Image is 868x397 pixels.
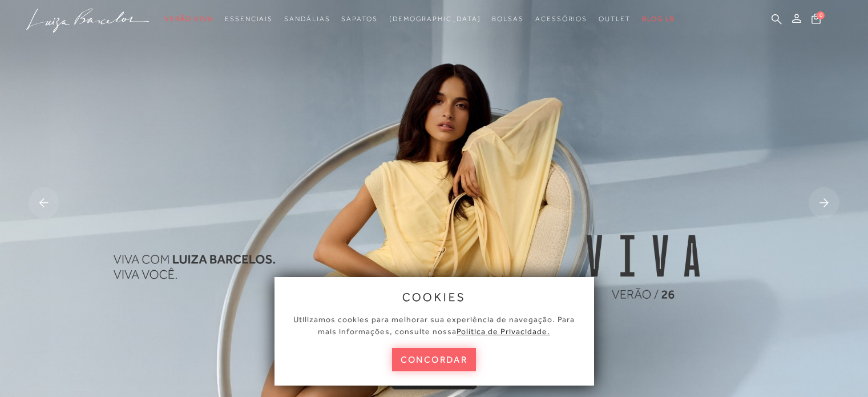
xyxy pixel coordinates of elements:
a: categoryNavScreenReaderText [535,9,587,30]
a: noSubCategoriesText [389,9,481,30]
span: Sandálias [284,15,330,23]
a: BLOG LB [642,9,675,30]
span: Verão Viva [164,15,213,23]
span: BLOG LB [642,15,675,23]
button: concordar [392,348,477,371]
span: Essenciais [225,15,273,23]
span: Outlet [599,15,631,23]
a: Política de Privacidade. [457,327,550,336]
span: Acessórios [535,15,587,23]
span: cookies [402,291,466,303]
a: categoryNavScreenReaderText [225,9,273,30]
span: [DEMOGRAPHIC_DATA] [389,15,481,23]
button: 0 [808,13,824,28]
span: Utilizamos cookies para melhorar sua experiência de navegação. Para mais informações, consulte nossa [293,315,575,336]
a: categoryNavScreenReaderText [164,9,213,30]
span: Sapatos [341,15,377,23]
a: categoryNavScreenReaderText [492,9,524,30]
a: categoryNavScreenReaderText [341,9,377,30]
span: 0 [817,11,825,19]
span: Bolsas [492,15,524,23]
a: categoryNavScreenReaderText [284,9,330,30]
a: categoryNavScreenReaderText [599,9,631,30]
